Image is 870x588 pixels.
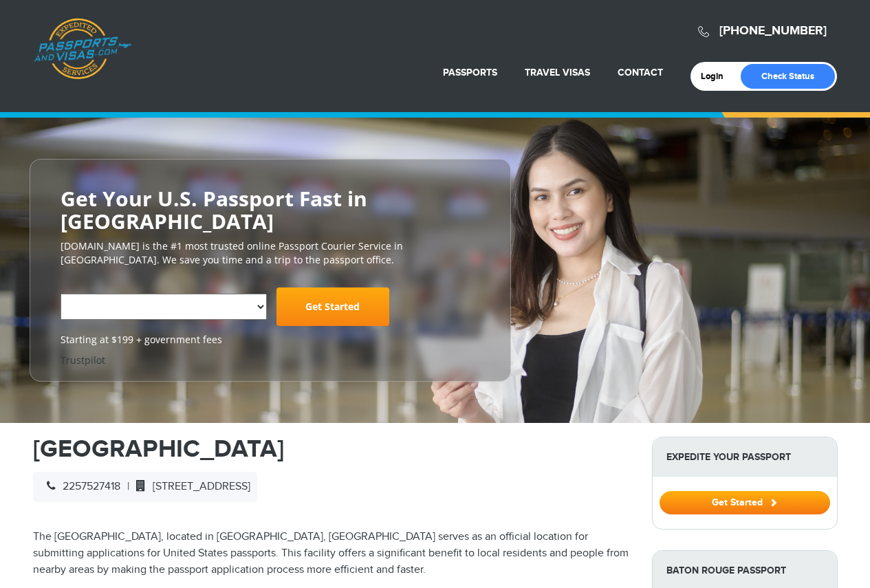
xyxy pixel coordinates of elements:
[33,529,631,578] p: The [GEOGRAPHIC_DATA], located in [GEOGRAPHIC_DATA], [GEOGRAPHIC_DATA] serves as an official loca...
[525,67,590,78] a: Travel Visas
[61,353,105,367] a: Trustpilot
[34,18,131,80] a: Passports & [DOMAIN_NAME]
[719,23,827,39] a: [PHONE_NUMBER]
[33,472,257,502] div: |
[701,71,733,82] a: Login
[276,287,389,326] a: Get Started
[660,491,830,514] button: Get Started
[129,480,250,493] span: [STREET_ADDRESS]
[618,67,663,78] a: Contact
[61,239,480,267] p: [DOMAIN_NAME] is the #1 most trusted online Passport Courier Service in [GEOGRAPHIC_DATA]. We sav...
[33,437,631,461] h1: [GEOGRAPHIC_DATA]
[61,187,480,232] h2: Get Your U.S. Passport Fast in [GEOGRAPHIC_DATA]
[653,437,837,477] strong: Expedite Your Passport
[741,64,835,89] a: Check Status
[660,497,830,508] a: Get Started
[443,67,497,78] a: Passports
[61,333,480,347] span: Starting at $199 + government fees
[40,480,120,493] span: 2257527418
